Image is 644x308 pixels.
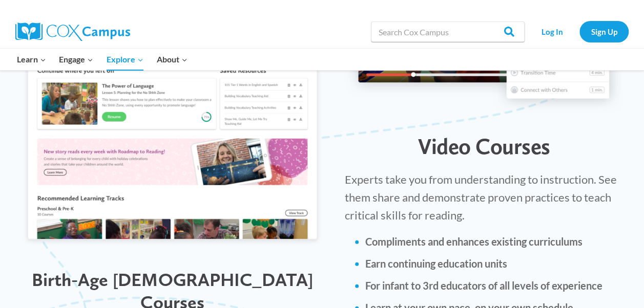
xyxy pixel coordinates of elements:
[100,49,150,70] button: Child menu of Explore
[345,172,617,222] span: Experts take you from understanding to instruction. See them share and demonstrate proven practic...
[10,49,53,70] button: Child menu of Learn
[53,49,100,70] button: Child menu of Engage
[15,23,130,41] img: Cox Campus
[150,49,194,70] button: Child menu of About
[10,49,194,70] nav: Primary Navigation
[530,21,574,42] a: Log In
[365,279,603,292] strong: For infant to 3rd educators of all levels of experience
[418,133,550,160] span: Video Courses
[365,257,507,270] strong: Earn continuing education units
[530,21,629,42] nav: Secondary Navigation
[371,21,525,42] input: Search Cox Campus
[579,21,629,42] a: Sign Up
[365,235,583,248] strong: Compliments and enhances existing curriculums
[20,32,324,248] img: course-preview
